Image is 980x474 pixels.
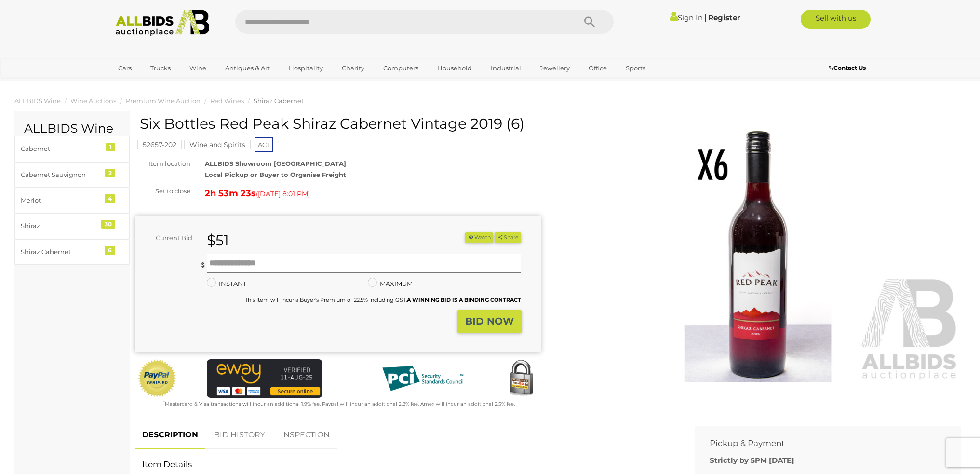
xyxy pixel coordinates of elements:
h2: Pickup & Payment [710,439,932,448]
a: Contact Us [829,63,868,73]
a: Sell with us [801,10,871,29]
a: Hospitality [282,60,329,76]
img: Six Bottles Red Peak Shiraz Cabernet Vintage 2019 (6) [555,121,961,382]
a: Wine Auctions [70,97,116,105]
div: 4 [105,194,115,203]
a: Sports [619,60,652,76]
a: BID HISTORY [207,421,272,449]
a: Cabernet Sauvignon 2 [14,162,130,188]
label: INSTANT [207,278,246,289]
strong: BID NOW [465,315,514,327]
a: Premium Wine Auction [126,97,201,105]
a: Office [582,60,613,76]
div: 6 [105,246,115,255]
button: BID NOW [457,310,522,333]
a: Red Wines [210,97,244,105]
div: Cabernet [21,143,100,154]
div: Set to close [128,186,198,197]
img: PCI DSS compliant [375,359,471,398]
b: A WINNING BID IS A BINDING CONTRACT [407,297,521,303]
strong: $51 [207,231,229,249]
a: Household [431,60,478,76]
a: Wine and Spirits [184,141,251,149]
mark: Wine and Spirits [184,140,251,149]
a: Shiraz 30 [14,213,130,239]
a: Shiraz Cabernet [254,97,304,105]
div: Shiraz Cabernet [21,246,100,257]
div: Cabernet Sauvignon [21,169,100,180]
a: Sign In [670,13,703,22]
h2: ALLBIDS Wine [24,122,120,135]
img: Official PayPal Seal [137,359,177,398]
a: Shiraz Cabernet 6 [14,239,130,265]
li: Watch this item [465,232,493,243]
a: Register [708,13,740,22]
div: 2 [105,169,115,177]
img: Secured by Rapid SSL [502,359,540,398]
div: 30 [101,220,115,229]
img: Allbids.com.au [110,10,215,36]
a: [GEOGRAPHIC_DATA] [112,76,193,92]
span: | [704,12,707,23]
a: Charity [336,60,371,76]
div: Current Bid [135,232,200,244]
a: DESCRIPTION [135,421,205,449]
a: Industrial [484,60,527,76]
strong: ALLBIDS Showroom [GEOGRAPHIC_DATA] [205,160,346,167]
img: eWAY Payment Gateway [207,359,322,398]
a: Wine [183,60,213,76]
div: 1 [106,143,115,151]
a: Antiques & Art [219,60,276,76]
a: Merlot 4 [14,188,130,213]
span: [DATE] 8:01 PM [258,190,308,198]
label: MAXIMUM [368,278,413,289]
a: Trucks [144,60,177,76]
a: INSPECTION [274,421,337,449]
b: Strictly by 5PM [DATE] [710,456,794,465]
div: Shiraz [21,220,100,231]
span: ACT [255,137,273,152]
mark: 52657-202 [137,140,182,149]
small: This Item will incur a Buyer's Premium of 22.5% including GST. [245,297,521,303]
a: ALLBIDS Wine [14,97,61,105]
button: Share [495,232,521,243]
a: 52657-202 [137,141,182,149]
button: Watch [465,232,493,243]
a: Cabernet 1 [14,136,130,162]
div: Merlot [21,195,100,206]
strong: Local Pickup or Buyer to Organise Freight [205,171,346,178]
small: Mastercard & Visa transactions will incur an additional 1.9% fee. Paypal will incur an additional... [163,401,515,407]
a: Jewellery [534,60,576,76]
h1: Six Bottles Red Peak Shiraz Cabernet Vintage 2019 (6) [140,116,538,132]
button: Search [565,10,614,34]
a: Cars [112,60,138,76]
div: Item location [128,158,198,169]
span: ( ) [256,190,310,198]
strong: 2h 53m 23s [205,188,256,199]
b: Contact Us [829,64,866,71]
h2: Item Details [142,460,673,469]
a: Computers [377,60,425,76]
